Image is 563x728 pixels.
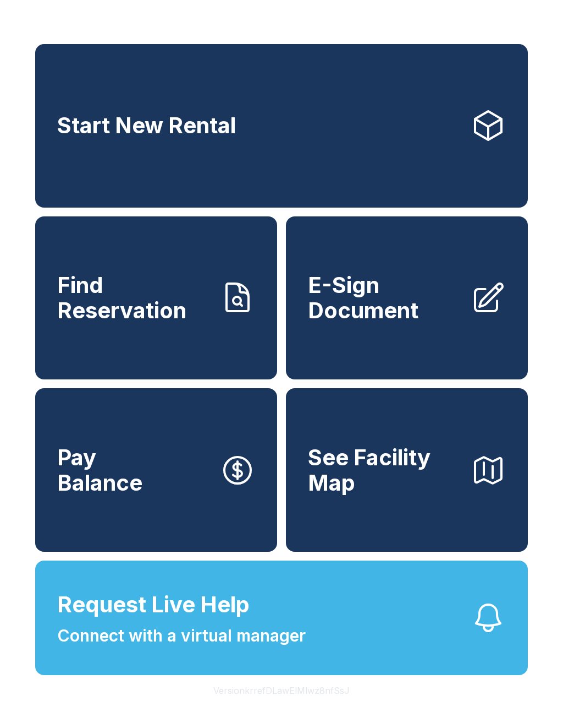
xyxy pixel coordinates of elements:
[35,216,277,380] a: Find Reservation
[205,675,358,706] button: VersionkrrefDLawElMlwz8nfSsJ
[57,588,250,621] span: Request Live Help
[308,273,462,323] span: E-Sign Document
[57,113,236,138] span: Start New Rental
[35,388,277,552] button: PayBalance
[35,44,528,208] a: Start New Rental
[286,388,528,552] button: See Facility Map
[35,561,528,675] button: Request Live HelpConnect with a virtual manager
[57,445,142,495] span: Pay Balance
[57,623,306,648] span: Connect with a virtual manager
[286,216,528,380] a: E-Sign Document
[57,273,211,323] span: Find Reservation
[308,445,462,495] span: See Facility Map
